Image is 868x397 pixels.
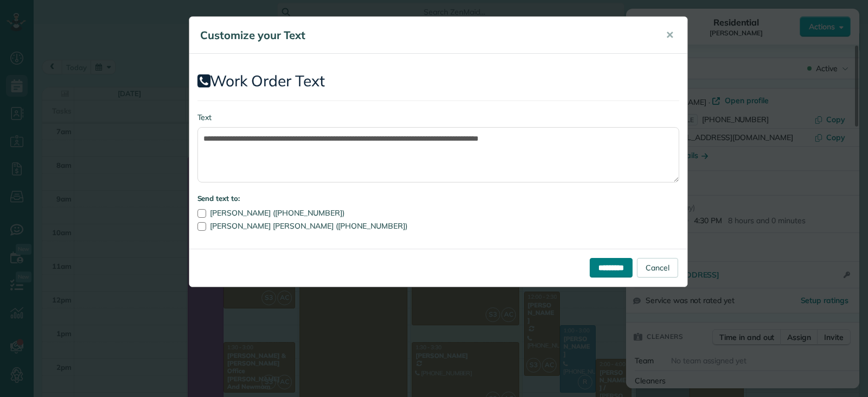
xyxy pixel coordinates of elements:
[637,258,678,278] a: Cancel
[666,29,674,41] span: ✕
[210,221,407,231] span: [PERSON_NAME] [PERSON_NAME] ([PHONE_NUMBER])
[197,73,679,90] h2: Work Order Text
[197,112,679,123] label: Text
[197,194,240,203] strong: Send text to:
[200,28,650,43] h5: Customize your Text
[210,208,344,218] span: [PERSON_NAME] ([PHONE_NUMBER])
